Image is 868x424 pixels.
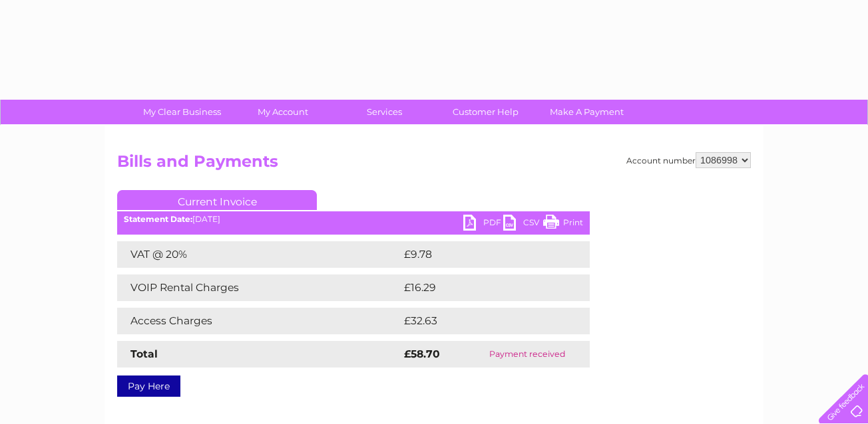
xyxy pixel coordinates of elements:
[431,100,541,124] a: Customer Help
[130,348,158,360] strong: Total
[117,215,590,224] div: [DATE]
[465,341,590,368] td: Payment received
[543,215,583,234] a: Print
[401,308,562,334] td: £32.63
[329,100,439,124] a: Services
[532,100,642,124] a: Make A Payment
[117,308,401,334] td: Access Charges
[463,215,503,234] a: PDF
[124,214,192,224] b: Statement Date:
[117,241,401,268] td: VAT @ 20%
[117,375,180,397] a: Pay Here
[503,215,543,234] a: CSV
[117,274,401,301] td: VOIP Rental Charges
[228,100,338,124] a: My Account
[117,190,317,210] a: Current Invoice
[404,348,440,360] strong: £58.70
[401,274,562,301] td: £16.29
[127,100,237,124] a: My Clear Business
[401,241,559,268] td: £9.78
[117,152,751,177] h2: Bills and Payments
[626,152,751,168] div: Account number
